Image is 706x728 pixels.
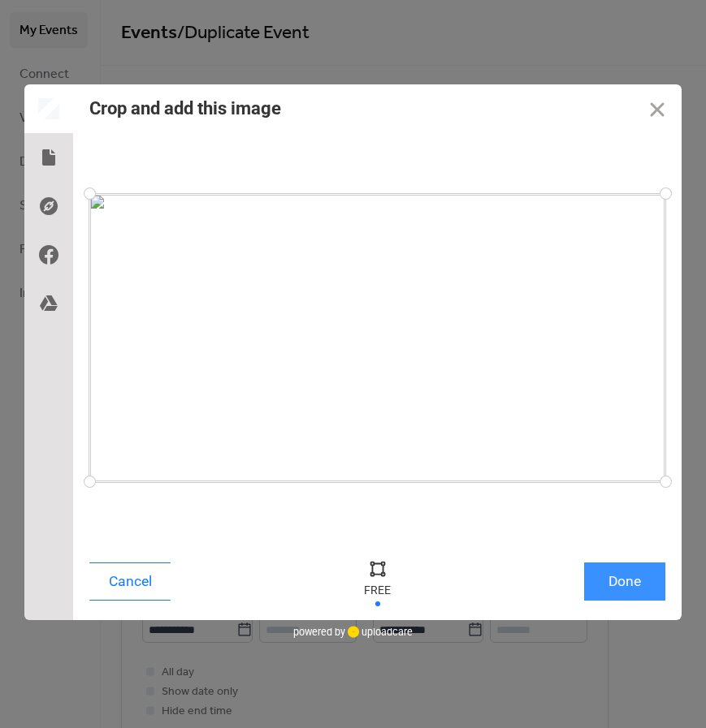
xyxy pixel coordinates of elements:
[24,133,73,182] div: Local Files
[89,98,281,118] div: Crop and add this image
[24,230,73,279] div: Facebook
[633,84,682,133] button: Close
[345,626,413,638] a: uploadcare
[24,182,73,230] div: Direct Link
[24,279,73,328] div: Google Drive
[89,562,171,601] button: Cancel
[584,562,665,601] button: Done
[24,84,73,133] div: Preview
[293,620,413,644] div: powered by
